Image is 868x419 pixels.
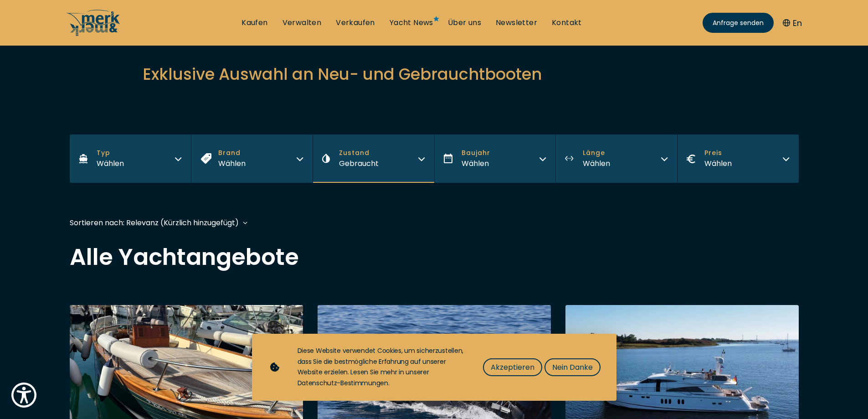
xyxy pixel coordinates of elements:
a: Verwalten [282,18,322,28]
a: Newsletter [496,18,537,28]
a: Datenschutz-Bestimmungen [298,378,388,388]
button: En [783,17,802,29]
button: Show Accessibility Preferences [9,380,39,410]
span: Brand [218,148,246,158]
span: Preis [704,148,732,158]
h2: Exklusive Auswahl an Neu- und Gebrauchtbooten [143,63,726,85]
a: Kontakt [552,18,582,28]
button: ZustandGebraucht [313,134,434,183]
button: LängeWählen [555,134,677,183]
a: Über uns [448,18,481,28]
span: Akzeptieren [491,362,534,373]
span: Typ [97,148,124,158]
button: Nein Danke [544,358,601,376]
button: PreisWählen [677,134,799,183]
button: BrandWählen [191,134,313,183]
span: Gebraucht [339,158,379,169]
span: Anfrage senden [713,18,764,28]
button: Akzeptieren [483,358,542,376]
a: Kaufen [241,18,267,28]
button: BaujahrWählen [434,134,556,183]
div: Diese Website verwendet Cookies, um sicherzustellen, dass Sie die bestmögliche Erfahrung auf unse... [298,346,465,389]
a: Verkaufen [336,18,375,28]
button: TypWählen [70,134,191,183]
span: Länge [583,148,610,158]
span: Nein Danke [552,362,593,373]
div: Wählen [218,158,246,169]
div: Sortieren nach: Relevanz (Kürzlich hinzugefügt) [70,217,239,228]
div: Wählen [97,158,124,169]
span: Baujahr [462,148,490,158]
div: Wählen [462,158,490,169]
span: Zustand [339,148,379,158]
a: Yacht News [390,18,433,28]
div: Wählen [583,158,610,169]
a: Anfrage senden [703,13,774,33]
div: Wählen [704,158,732,169]
h2: Alle Yachtangebote [70,246,799,269]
